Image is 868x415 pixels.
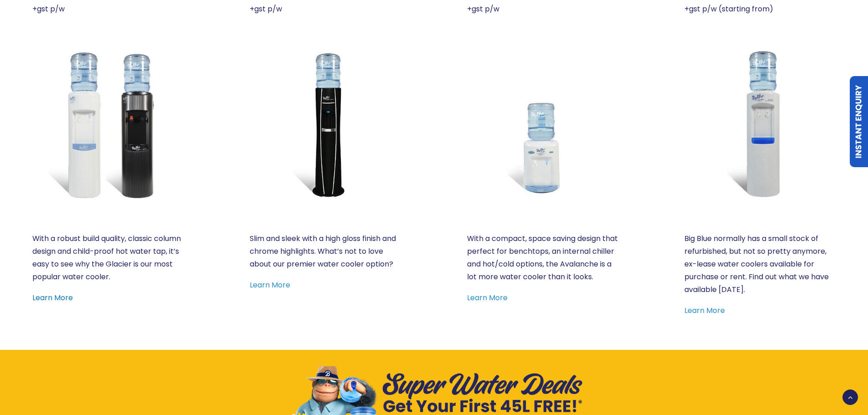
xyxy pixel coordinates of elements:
[684,48,836,200] a: Refurbished
[250,3,401,15] p: +gst p/w
[32,3,184,15] p: +gst p/w
[467,3,618,15] p: +gst p/w
[467,292,508,303] a: Learn More
[850,76,868,167] a: Instant Enquiry
[684,232,836,296] p: Big Blue normally has a small stock of refurbished, but not so pretty anymore, ex-lease water coo...
[32,232,184,283] p: With a robust build quality, classic column design and child-proof hot water tap, it’s easy to se...
[808,355,855,402] iframe: Chatbot
[467,232,618,283] p: With a compact, space saving design that perfect for benchtops, an internal chiller and hot/cold ...
[250,48,401,200] a: Everest Elite
[32,48,184,200] a: Glacier White or Black
[250,280,290,290] a: Learn More
[250,232,401,271] p: Slim and sleek with a high gloss finish and chrome highlights. What’s not to love about our premi...
[684,305,725,316] a: Learn More
[32,292,73,303] a: Learn More
[467,48,618,200] a: Benchtop Avalanche
[684,3,836,15] p: +gst p/w (starting from)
